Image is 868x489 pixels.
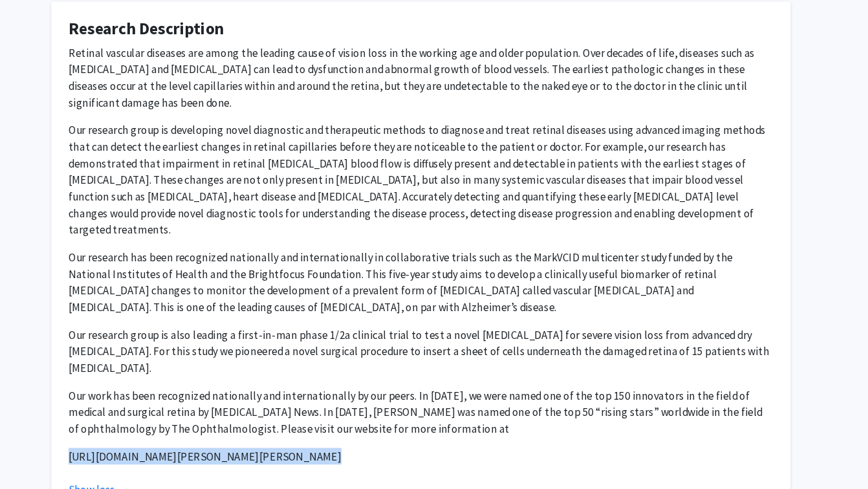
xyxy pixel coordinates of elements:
[104,233,764,295] p: Our research has been recognized nationally and internationally in collaborative trials such as t...
[10,431,55,479] iframe: Chat
[104,17,764,36] h4: Research Description
[104,305,764,352] p: Our research group is also leading a first-in-man phase 1/2a clinical trial to test a novel [MEDI...
[104,41,764,103] p: Retinal vascular diseases are among the leading cause of vision loss in the working age and older...
[104,450,147,466] button: Show less
[104,419,764,435] p: [URL][DOMAIN_NAME][PERSON_NAME][PERSON_NAME]
[104,114,764,223] p: Our research group is developing novel diagnostic and therapeutic methods to diagnose and treat r...
[104,362,764,409] p: Our work has been recognized nationally and internationally by our peers. In [DATE], we were name...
